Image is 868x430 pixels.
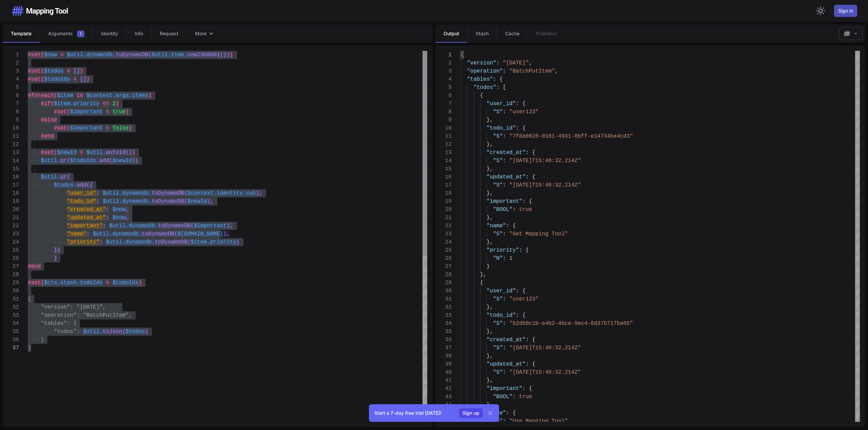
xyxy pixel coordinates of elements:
[125,207,129,213] span: ,
[64,52,67,58] span: ·
[113,207,125,213] span: $now
[109,280,113,286] span: ·
[86,231,90,237] span: :
[103,239,106,245] span: ·
[435,262,452,271] div: 27
[844,30,850,37] img: Mapping Tool
[28,52,44,58] span: #set(
[67,198,96,204] span: "todo_id"
[435,124,452,132] div: 10
[476,30,489,37] span: Stash
[526,174,529,180] span: :
[503,109,506,115] span: :
[460,52,464,58] span: {
[135,30,143,37] span: Info
[113,158,132,164] span: $newId
[64,68,67,74] span: ·
[526,150,529,156] span: :
[435,165,452,173] div: 15
[67,52,116,58] span: $util.dynamodb.
[41,158,60,164] span: $util.
[28,280,44,286] span: #set(
[54,109,70,115] span: #set(
[3,157,19,165] div: 14
[487,190,493,196] span: },
[3,206,19,214] div: 20
[480,272,487,278] span: },
[113,215,125,221] span: $now
[106,125,109,131] span: =
[256,190,262,196] span: ),
[435,59,452,67] div: 2
[28,255,54,261] span: ········
[460,51,461,59] textarea: Editor content;Press Alt+F1 for Accessibility Options.
[435,92,452,100] div: 6
[435,157,452,165] div: 14
[67,215,106,221] span: "updated_at"
[77,76,80,82] span: ·
[103,109,106,115] span: ·
[435,230,452,238] div: 23
[839,27,863,40] button: Mapping Tool
[28,198,67,204] span: ············
[109,101,113,107] span: ·
[80,150,83,156] span: =
[3,67,19,75] div: 3
[496,84,500,91] span: :
[116,101,119,107] span: )
[106,239,155,245] span: $util.dynamodb.
[496,60,500,66] span: :
[467,60,496,66] span: "version"
[67,190,96,196] span: "user_id"
[28,150,41,156] span: ····
[480,280,484,286] span: {
[28,190,67,196] span: ············
[435,100,452,108] div: 7
[148,93,152,99] span: )
[57,93,73,99] span: $item
[70,109,103,115] span: $important
[103,125,106,131] span: ·
[54,247,60,253] span: })
[503,231,506,237] span: :
[44,52,57,58] span: $now
[506,223,509,229] span: :
[435,173,452,181] div: 16
[195,30,206,37] span: More
[60,158,70,164] span: qr(
[70,76,74,82] span: ·
[41,174,60,180] span: $util.
[509,255,513,261] span: 1
[509,68,555,74] span: "BatchPutItem"
[532,174,535,180] span: {
[73,68,80,74] span: []
[28,158,41,164] span: ····
[503,158,506,164] span: :
[519,247,522,253] span: :
[116,52,152,58] span: toDynamoDB(
[487,198,522,204] span: "important"
[467,68,503,74] span: "operation"
[54,255,57,261] span: )
[435,149,452,157] div: 13
[41,150,57,156] span: #set(
[187,25,223,42] button: More
[99,198,103,204] span: ·
[467,76,493,82] span: "tables"
[67,223,103,229] span: "important"
[522,101,526,107] span: {
[41,117,57,123] span: #else
[493,182,503,188] span: "S"
[160,30,178,37] span: Request
[188,198,207,204] span: $newId
[519,207,532,213] span: true
[522,198,526,204] span: :
[70,68,74,74] span: ·
[487,101,516,107] span: "user_id"
[103,101,109,107] span: <=
[44,68,64,74] span: $todos
[57,52,60,58] span: ·
[3,238,19,246] div: 24
[67,239,99,245] span: "priority"
[67,231,86,237] span: "name"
